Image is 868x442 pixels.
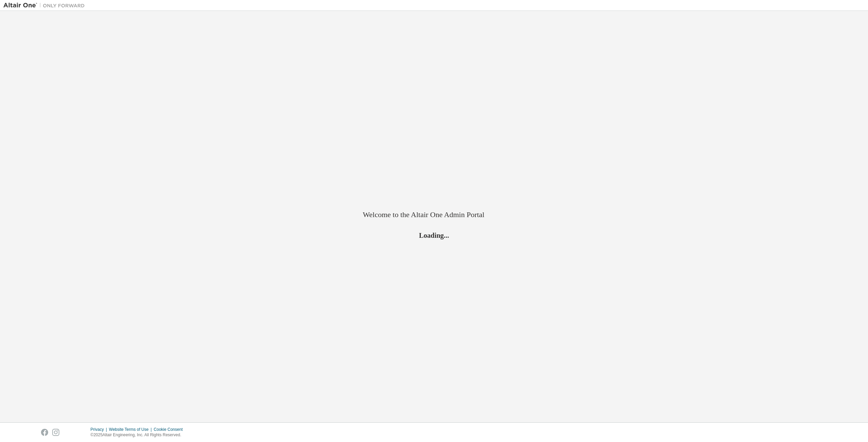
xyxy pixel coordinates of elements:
img: facebook.svg [41,429,48,436]
p: © 2025 Altair Engineering, Inc. All Rights Reserved. [91,432,187,438]
div: Privacy [91,427,109,432]
h2: Loading... [363,231,505,239]
h2: Welcome to the Altair One Admin Portal [363,210,505,219]
div: Cookie Consent [154,427,186,432]
div: Website Terms of Use [109,427,154,432]
img: Altair One [3,2,88,9]
img: instagram.svg [52,429,59,436]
